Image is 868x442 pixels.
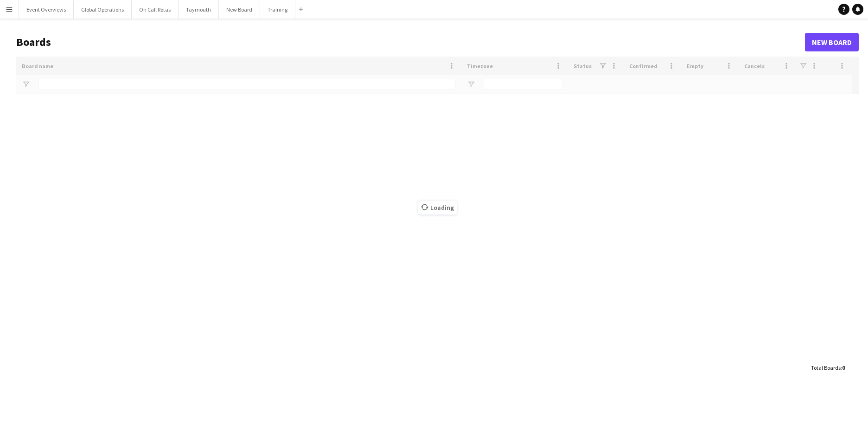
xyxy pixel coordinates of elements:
[179,0,219,19] button: Taymouth
[219,0,260,19] button: New Board
[16,35,805,49] h1: Boards
[19,0,74,19] button: Event Overviews
[132,0,179,19] button: On Call Rotas
[842,364,845,371] span: 0
[805,33,859,51] a: New Board
[260,0,295,19] button: Training
[811,359,845,377] div: :
[811,364,841,371] span: Total Boards
[74,0,132,19] button: Global Operations
[418,201,457,215] span: Loading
